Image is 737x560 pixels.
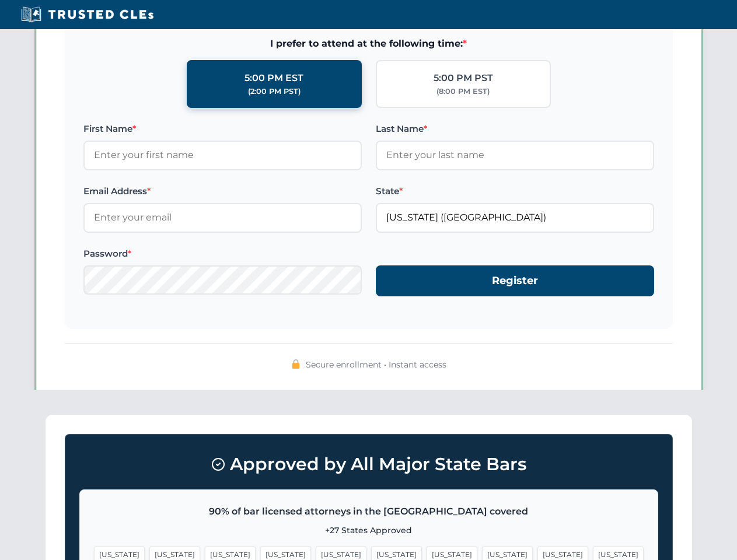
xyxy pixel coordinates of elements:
[434,71,493,86] div: 5:00 PM PST
[376,203,654,232] input: Florida (FL)
[83,184,362,198] label: Email Address
[79,449,658,480] h3: Approved by All Major State Bars
[376,265,654,296] button: Register
[291,359,301,369] img: 🔒
[94,524,644,537] p: +27 States Approved
[83,247,362,261] label: Password
[376,122,654,136] label: Last Name
[83,122,362,136] label: First Name
[83,36,654,51] span: I prefer to attend at the following time:
[244,71,303,86] div: 5:00 PM EST
[83,203,362,232] input: Enter your email
[376,141,654,170] input: Enter your last name
[94,504,644,519] p: 90% of bar licensed attorneys in the [GEOGRAPHIC_DATA] covered
[83,141,362,170] input: Enter your first name
[306,358,446,371] span: Secure enrollment • Instant access
[376,184,654,198] label: State
[436,86,490,97] div: (8:00 PM EST)
[248,86,301,97] div: (2:00 PM PST)
[18,6,157,23] img: Trusted CLEs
